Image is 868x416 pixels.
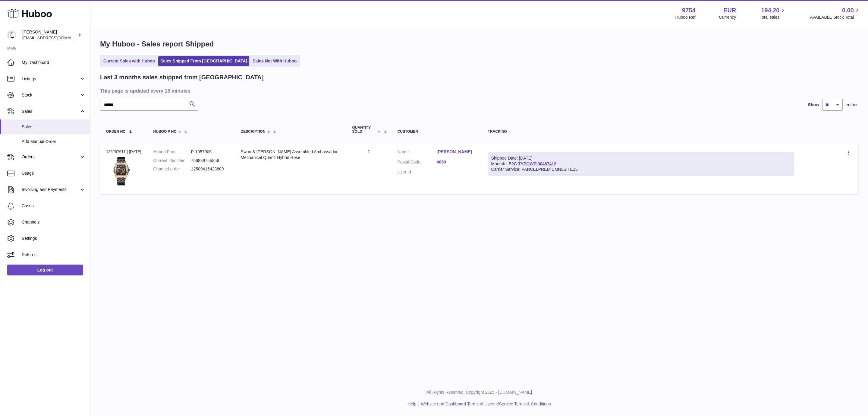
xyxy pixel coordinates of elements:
dt: Name [398,149,437,156]
a: 4050 [437,159,476,165]
a: 0.00 AVAILABLE Stock Total [810,6,861,20]
a: Sales Shipped From [GEOGRAPHIC_DATA] [158,56,249,66]
div: Customer [398,130,476,134]
h3: This page is updated every 15 minutes [100,87,857,94]
span: Settings [22,236,86,241]
dt: Huboo P no [153,149,191,155]
dt: Postal Code [398,159,437,167]
span: entries [846,102,858,108]
li: and [419,401,551,407]
span: Sales [22,109,79,114]
span: [EMAIL_ADDRESS][DOMAIN_NAME] [22,35,89,40]
span: Invoicing and Payments [22,187,79,192]
label: Show [808,102,819,108]
dt: User Id [398,169,437,175]
div: Swan & [PERSON_NAME] Assembled Ambassador Mechanical Quartz Hybrid Rose [241,149,340,160]
td: 1 [346,143,392,194]
div: 126297611 | [DATE] [106,149,141,154]
a: TYPQWPI00487419 [518,161,556,166]
a: Current Sales with Huboo [101,56,157,66]
span: Orders [22,154,79,160]
span: AVAILABLE Stock Total [810,14,861,20]
span: Stock [22,92,79,98]
span: Channels [22,219,86,225]
dd: 756839755856 [191,158,229,164]
dt: Channel order [153,166,191,172]
span: Description [241,130,266,134]
p: All Rights Reserved. Copyright 2025 - [DOMAIN_NAME] [95,389,863,395]
span: 194.20 [761,6,779,14]
span: Huboo P no [153,130,177,134]
span: Listings [22,76,79,82]
dd: 12509416423809 [191,166,229,172]
span: Order No [106,130,126,134]
div: Shipped Date: [DATE] [491,155,791,161]
a: 194.20 Total sales [759,6,786,20]
span: My Dashboard [22,60,86,65]
strong: 9754 [682,6,696,14]
span: Total sales [759,14,786,20]
span: Quantity Sold [352,126,376,134]
img: 1757630878.jpg [106,156,136,186]
div: Huboo Ref [675,14,696,20]
a: Sales Not With Huboo [250,56,299,66]
span: Cases [22,203,86,209]
img: info@fieldsluxury.london [7,30,16,40]
span: Sales [22,124,86,130]
span: Returns [22,252,86,258]
span: 0.00 [842,6,854,14]
dt: Current identifier [153,158,191,164]
div: Currency [719,14,736,20]
div: [PERSON_NAME] [22,29,77,41]
span: Usage [22,170,86,176]
div: Carrier Service: PARCELPREMIUMNLSITE15 [491,167,791,172]
h2: Last 3 months sales shipped from [GEOGRAPHIC_DATA] [100,73,264,81]
dd: P-1057906 [191,149,229,155]
a: [PERSON_NAME] [437,149,476,155]
div: Tracking [488,130,794,134]
span: Add Manual Order [22,139,86,144]
a: Log out [7,265,83,275]
strong: EUR [723,6,736,14]
a: Service Terms & Conditions [499,402,551,406]
a: Website and Dashboard Terms of Use [421,402,492,406]
div: Maersk - B2C: [488,152,794,176]
a: Help [408,402,417,406]
h1: My Huboo - Sales report Shipped [100,39,858,49]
